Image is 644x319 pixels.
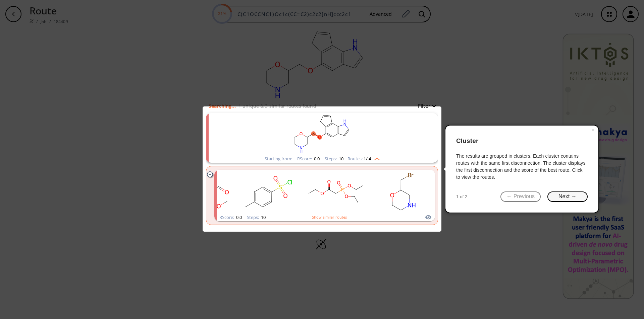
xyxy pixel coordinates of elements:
[306,171,366,213] svg: CCOC(=O)CP(=O)(OCC)OCC
[338,156,343,162] span: 10
[364,157,371,161] span: 1 / 4
[588,126,598,135] button: Close
[206,110,438,228] ul: clusters
[313,156,320,162] span: 0.0
[312,214,347,220] button: Show similar routes
[347,157,380,161] div: Routes:
[219,215,242,220] div: RScore :
[265,157,292,161] div: Starting from:
[371,155,380,160] img: Up
[547,191,588,202] button: Next →
[247,215,266,220] div: Steps :
[235,113,409,155] svg: C1=Cc2c(c(OCC3CNCCO3)cc3cc[nH]c23)C1
[260,214,266,220] span: 10
[373,171,433,213] svg: BrCC1CNCCO1
[456,131,588,151] header: Cluster
[325,157,343,161] div: Steps :
[238,171,299,213] svg: Cc1ccc(S(=O)(=O)Cl)cc1
[456,193,467,200] span: 1 of 2
[235,214,242,220] span: 0.0
[456,153,588,181] div: The results are grouped in clusters. Each cluster contains routes with the same first disconnecti...
[297,157,320,161] div: RScore :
